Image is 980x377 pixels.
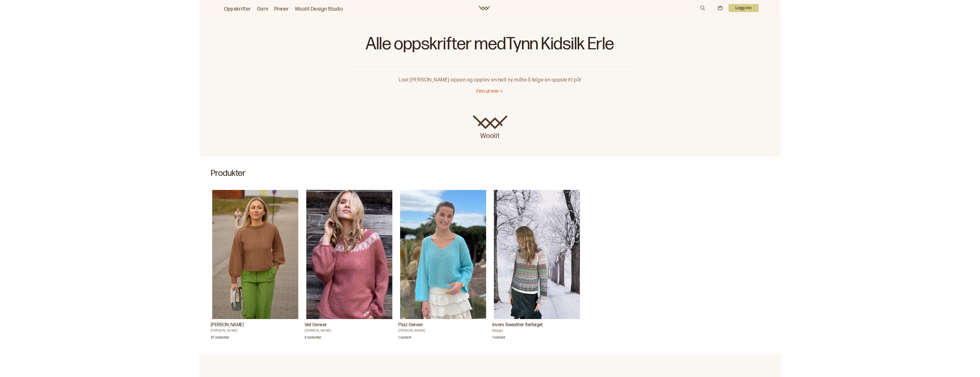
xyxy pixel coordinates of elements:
p: Finn ut mer [476,89,499,95]
img: Mari Kalberg SkjævelandAnnine genser [212,190,298,319]
h3: [PERSON_NAME] [211,322,300,329]
h4: [PERSON_NAME] [398,329,488,333]
a: Pinner [274,5,289,13]
a: Pluiz Genser [398,190,488,343]
img: NaggaInvers Sweather flerfarget [494,190,580,319]
h1: Alle oppskrifter med Tynn Kidsilk Erle [345,34,636,57]
a: Veil Genser [305,190,394,343]
a: Woolit [479,6,490,10]
p: Woolit [473,129,507,141]
a: Annine genser [211,190,300,343]
h4: Nagga [492,329,582,333]
a: Woolit Design Studio [295,5,343,13]
h3: Veil Genser [305,322,394,329]
h4: [PERSON_NAME] [305,329,394,333]
h4: [PERSON_NAME] [211,329,300,333]
a: Oppskrifter [224,5,251,13]
button: User dropdown [728,4,759,12]
img: Ane Kydland ThomassenPluiz Genser [400,190,486,319]
img: Brit Frafjord ØrstavikVeil Genser [306,190,392,319]
p: 1 variant [398,335,411,341]
button: Finn ut mer [476,89,503,95]
p: Last [PERSON_NAME]-appen og opplev en helt ny måte å følge en oppskrift på! [345,67,636,84]
p: 1 variant [492,335,505,341]
p: 2 varianter [305,335,321,341]
p: Logg inn [728,4,759,12]
a: Invers Sweather flerfarget [492,190,582,343]
a: Garn [257,5,268,13]
h2: Produkter [199,157,781,178]
h3: Invers Sweather flerfarget [492,322,582,329]
img: Woolit [473,115,507,129]
p: 27 varianter [211,335,229,341]
h3: Pluiz Genser [398,322,488,329]
a: Woolit [473,115,507,141]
